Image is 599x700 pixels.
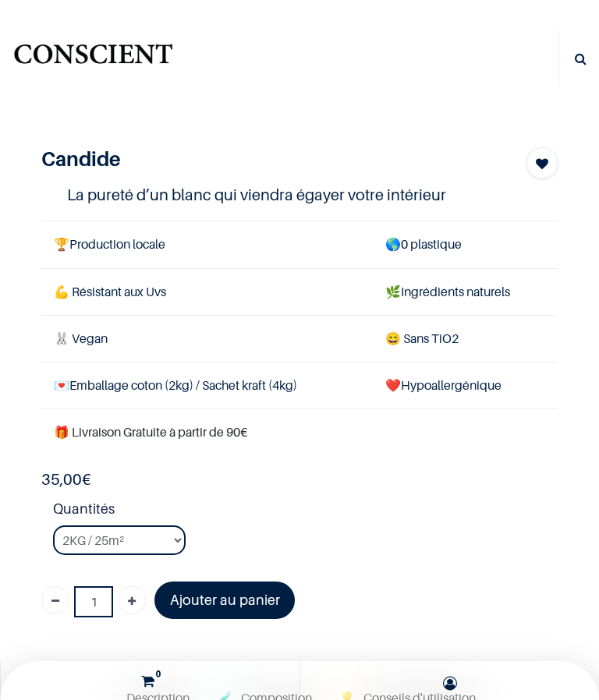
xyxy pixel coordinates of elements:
span: 🌎 [385,236,401,252]
a: 0 [5,661,296,700]
td: Production locale [41,221,372,268]
td: Emballage coton (2kg) / Sachet kraft (4kg) [41,362,372,409]
iframe: Tidio Chat [519,599,592,673]
a: Ajouter au panier [154,582,294,620]
h1: Candide [41,147,480,171]
td: 0 plastique [373,221,558,268]
span: 🐰 Vegan [54,331,108,346]
b: € [41,470,91,489]
strong: Quantités [53,498,557,525]
a: Logo of Conscient [12,38,175,80]
td: Ingrédients naturels [373,268,558,315]
span: Add to wishlist [536,154,548,173]
td: ans TiO2 [373,315,558,362]
button: Add to wishlist [526,147,558,179]
span: 🏆 [54,236,69,252]
font: Ajouter au panier [170,592,280,608]
font: 🎁 Livraison Gratuite à partir de 90€ [54,424,247,440]
span: 😄 S [385,331,410,346]
a: Ajouter [118,586,146,614]
img: Conscient [12,38,175,80]
span: 35,00 [41,470,82,489]
span: 💌 [54,377,69,393]
td: ❤️Hypoallergénique [373,362,558,409]
span: 🌿 [385,284,401,299]
a: Supprimer [41,586,69,614]
h4: La pureté d’un blanc qui viendra égayer votre intérieur [67,183,531,207]
sup: 0 [151,667,165,681]
span: 💪 Résistant aux Uvs [54,284,166,299]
